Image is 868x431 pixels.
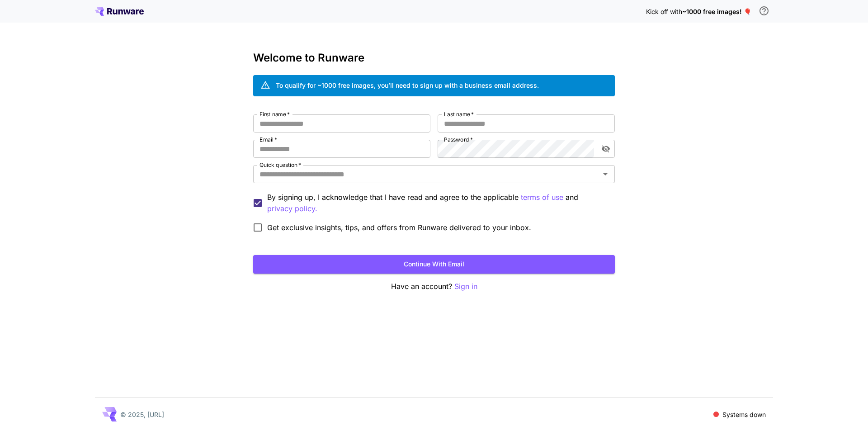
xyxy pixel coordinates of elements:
p: Have an account? [253,281,615,292]
h3: Welcome to Runware [253,52,615,64]
div: To qualify for ~1000 free images, you’ll need to sign up with a business email address. [276,81,539,90]
button: By signing up, I acknowledge that I have read and agree to the applicable terms of use and [267,203,317,214]
button: Open [599,168,612,180]
label: Email [259,136,277,143]
p: Systems down [722,410,766,419]
label: Quick question [259,161,301,169]
p: By signing up, I acknowledge that I have read and agree to the applicable and [267,192,608,214]
label: First name [259,110,290,118]
button: toggle password visibility [598,141,614,157]
p: privacy policy. [267,203,317,214]
button: In order to qualify for free credit, you need to sign up with a business email address and click ... [755,2,773,20]
label: Password [444,136,473,143]
button: Sign in [454,281,477,292]
label: Last name [444,110,474,118]
p: © 2025, [URL] [120,410,164,419]
span: ~1000 free images! 🎈 [682,8,751,15]
span: Get exclusive insights, tips, and offers from Runware delivered to your inbox. [267,222,531,233]
span: Kick off with [646,8,682,15]
p: terms of use [521,192,563,203]
button: Continue with email [253,255,615,274]
button: By signing up, I acknowledge that I have read and agree to the applicable and privacy policy. [521,192,563,203]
